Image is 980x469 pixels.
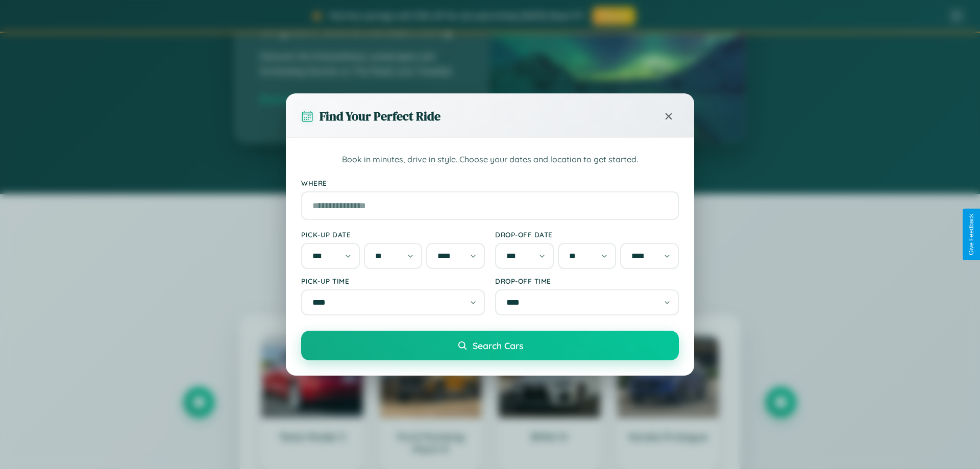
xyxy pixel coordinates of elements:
label: Drop-off Date [495,230,679,239]
label: Drop-off Time [495,277,679,285]
label: Pick-up Date [301,230,485,239]
h3: Find Your Perfect Ride [320,108,440,125]
button: Search Cars [301,331,679,360]
label: Pick-up Time [301,277,485,285]
p: Book in minutes, drive in style. Choose your dates and location to get started. [301,153,679,166]
label: Where [301,179,679,187]
span: Search Cars [473,340,523,351]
